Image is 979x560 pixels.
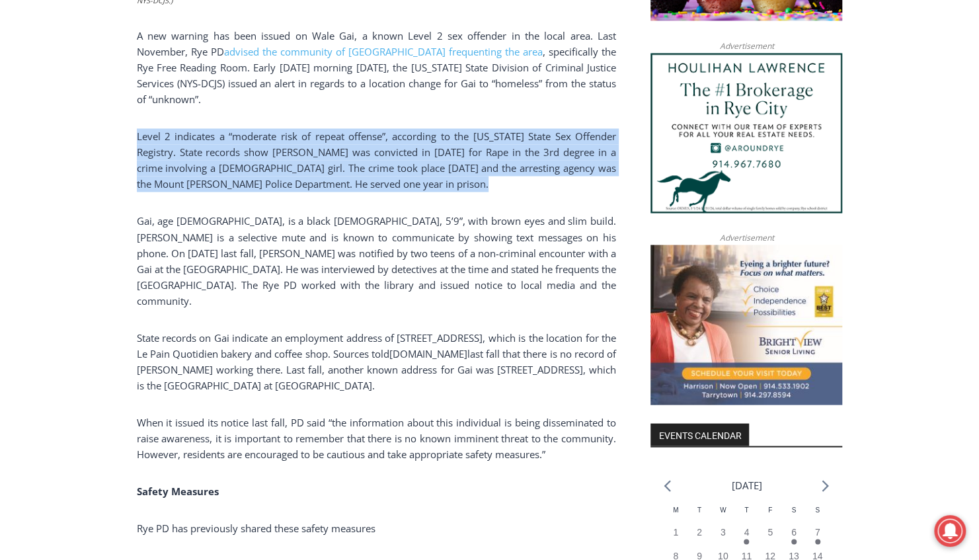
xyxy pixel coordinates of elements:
[138,39,184,108] div: unique DIY crafts
[767,526,773,537] time: 5
[147,112,151,125] div: /
[389,346,467,360] span: [DOMAIN_NAME]
[822,479,829,492] a: Next month
[137,521,375,534] span: Rye PD has previously shared these safety measures
[11,133,169,163] h4: [PERSON_NAME] Read Sanctuary Fall Fest: [DATE]
[154,112,160,125] div: 6
[744,506,748,513] span: T
[782,525,806,549] button: 6 Has events
[735,504,759,525] div: Thursday
[138,112,144,125] div: 5
[815,539,820,544] em: Has events
[758,504,782,525] div: Friday
[334,1,625,128] div: "At the 10am stand-up meeting, each intern gets a chance to take [PERSON_NAME] and the other inte...
[137,130,616,190] span: Level 2 indicates a “moderate risk of repeat offense”, according to the [US_STATE] State Sex Offe...
[137,484,219,497] b: Safety Measures
[806,525,830,549] button: 7 Has events
[137,29,616,58] span: A new warning has been issued on Wale Gai, a known Level 2 sex offender in the local area. Last N...
[721,526,726,537] time: 3
[815,526,820,537] time: 7
[791,539,797,544] em: Has events
[664,525,687,549] button: 1
[137,45,616,106] span: , specifically the Rye Free Reading Room. Early [DATE] morning [DATE], the [US_STATE] State Divis...
[687,525,711,549] button: 2
[687,504,711,525] div: Tuesday
[224,45,543,58] a: advised the community of [GEOGRAPHIC_DATA] frequenting the area
[791,506,796,513] span: S
[137,331,616,360] span: State records on Gai indicate an employment address of [STREET_ADDRESS], which is the location fo...
[711,525,735,549] button: 3
[815,506,820,513] span: S
[720,506,726,513] span: W
[650,245,842,405] img: Brightview Senior Living
[650,423,749,446] h2: Events Calendar
[758,525,782,549] button: 5
[1,132,191,165] a: [PERSON_NAME] Read Sanctuary Fall Fest: [DATE]
[768,506,772,513] span: F
[673,526,678,537] time: 1
[137,214,616,307] span: Gai, age [DEMOGRAPHIC_DATA], is a black [DEMOGRAPHIC_DATA], 5’9”, with brown eyes and slim build....
[735,525,759,549] button: 4 Has events
[791,526,797,537] time: 6
[664,479,671,492] a: Previous month
[137,415,616,460] span: When it issued its notice last fall, PD said “the information about this individual is being diss...
[744,539,749,544] em: Has events
[697,506,701,513] span: T
[806,504,830,525] div: Sunday
[137,346,616,391] span: last fall that there is no record of [PERSON_NAME] working there. Last fall, another known addres...
[673,506,678,513] span: M
[744,526,749,537] time: 4
[650,53,842,213] img: Houlihan Lawrence The #1 Brokerage in Rye City
[697,526,702,537] time: 2
[711,504,735,525] div: Wednesday
[731,476,762,494] li: [DATE]
[346,132,613,161] span: Intern @ [DOMAIN_NAME]
[706,231,787,244] span: Advertisement
[664,504,687,525] div: Monday
[706,40,787,52] span: Advertisement
[782,504,806,525] div: Saturday
[318,128,641,165] a: Intern @ [DOMAIN_NAME]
